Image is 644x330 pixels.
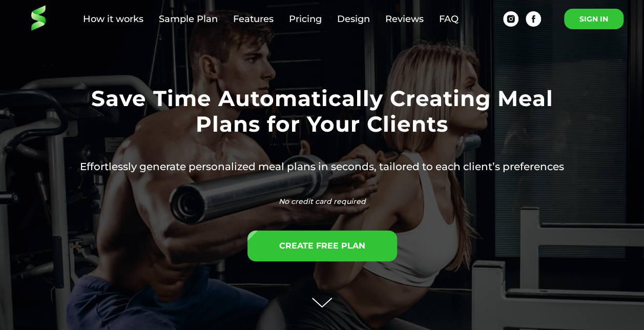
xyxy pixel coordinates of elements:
ul: Соц. сети [501,11,544,27]
a: FAQ [439,13,459,25]
a: How it works [83,13,143,25]
span: Effortlessly generate personalized meal plans in seconds, tailored to each client’s preferences [80,160,564,173]
a: instagram [503,11,518,27]
a: facebook [526,11,541,27]
a: Pricing [289,13,322,25]
strong: Save Time Automatically Creating Meal Plans for Your Clients [91,85,553,137]
a: Reviews [385,13,424,25]
a: Features [233,13,274,25]
a: Design [337,13,370,25]
em: No credit card required [279,197,366,206]
a: SIGN IN [564,9,624,29]
a: Sample Plan [159,13,218,25]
